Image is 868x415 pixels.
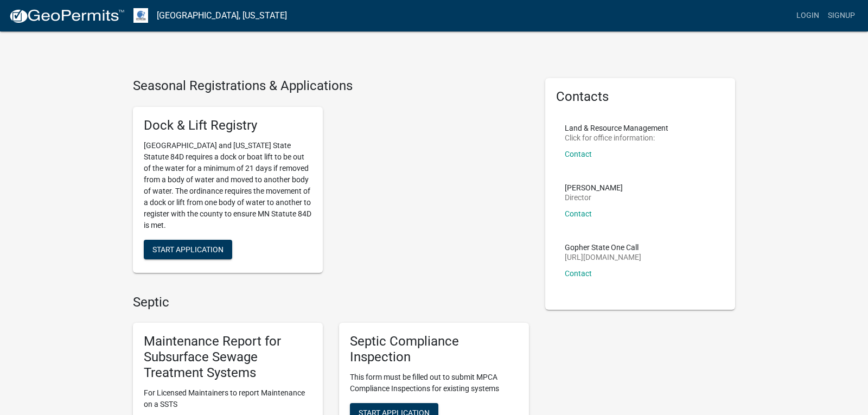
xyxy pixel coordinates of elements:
[152,245,224,253] span: Start Application
[565,209,592,218] a: Contact
[350,372,518,394] p: This form must be filled out to submit MPCA Compliance Inspections for existing systems
[133,8,148,23] img: Otter Tail County, Minnesota
[824,5,859,26] a: Signup
[144,334,312,380] h5: Maintenance Report for Subsurface Sewage Treatment Systems
[144,387,312,410] p: For Licensed Maintainers to report Maintenance on a SSTS
[144,240,232,259] button: Start Application
[350,334,518,365] h5: Septic Compliance Inspection
[565,269,592,278] a: Contact
[565,134,668,142] p: Click for office information:
[565,253,641,261] p: [URL][DOMAIN_NAME]
[792,5,824,26] a: Login
[565,124,668,132] p: Land & Resource Management
[133,78,529,94] h4: Seasonal Registrations & Applications
[133,295,529,310] h4: Septic
[144,140,312,231] p: [GEOGRAPHIC_DATA] and [US_STATE] State Statute 84D requires a dock or boat lift to be out of the ...
[556,89,724,105] h5: Contacts
[565,244,641,251] p: Gopher State One Call
[565,194,623,201] p: Director
[565,150,592,158] a: Contact
[144,118,312,133] h5: Dock & Lift Registry
[157,7,287,25] a: [GEOGRAPHIC_DATA], [US_STATE]
[565,184,623,191] p: [PERSON_NAME]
